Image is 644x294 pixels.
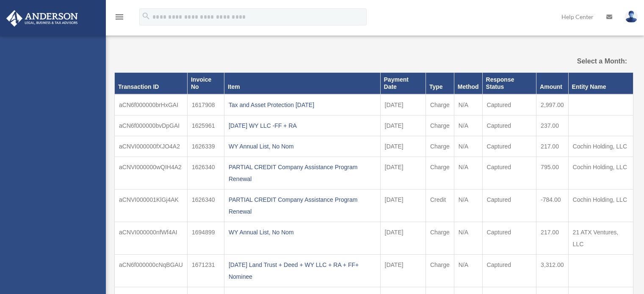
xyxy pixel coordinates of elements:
[553,55,627,67] label: Select a Month:
[454,94,482,115] td: N/A
[568,222,633,254] td: 21 ATX Ventures, LLC
[187,189,224,222] td: 1626340
[229,120,376,132] div: [DATE] WY LLC -FF + RA
[115,73,188,94] th: Transaction ID
[380,157,426,189] td: [DATE]
[482,222,536,254] td: Captured
[454,222,482,254] td: N/A
[426,222,454,254] td: Charge
[380,73,426,94] th: Payment Date
[380,189,426,222] td: [DATE]
[187,222,224,254] td: 1694899
[187,73,224,94] th: Invoice No
[426,189,454,222] td: Credit
[536,136,569,157] td: 217.00
[229,259,376,283] div: [DATE] Land Trust + Deed + WY LLC + RA + FF+ Nominee
[536,73,569,94] th: Amount
[454,73,482,94] th: Method
[4,10,80,27] img: Anderson Advisors Platinum Portal
[454,115,482,136] td: N/A
[380,222,426,254] td: [DATE]
[454,254,482,287] td: N/A
[115,254,188,287] td: aCN6f000000cNqBGAU
[454,136,482,157] td: N/A
[380,115,426,136] td: [DATE]
[229,194,376,217] div: PARTIAL CREDIT Company Assistance Program Renewal
[115,189,188,222] td: aCNVI000001KlGj4AK
[426,94,454,115] td: Charge
[482,73,536,94] th: Response Status
[568,157,633,189] td: Cochin Holding, LLC
[380,254,426,287] td: [DATE]
[426,157,454,189] td: Charge
[115,136,188,157] td: aCNVI000000fXJO4A2
[229,99,376,111] div: Tax and Asset Protection [DATE]
[536,115,569,136] td: 237.00
[380,136,426,157] td: [DATE]
[536,94,569,115] td: 2,997.00
[115,222,188,254] td: aCNVI000000nfWf4AI
[229,226,376,238] div: WY Annual List, No Nom
[187,136,224,157] td: 1626339
[141,11,151,21] i: search
[426,115,454,136] td: Charge
[536,222,569,254] td: 217.00
[115,157,188,189] td: aCNVI000000wQIH4A2
[229,161,376,185] div: PARTIAL CREDIT Company Assistance Program Renewal
[229,140,376,152] div: WY Annual List, No Nom
[482,136,536,157] td: Captured
[454,189,482,222] td: N/A
[454,157,482,189] td: N/A
[625,11,638,23] img: User Pic
[187,115,224,136] td: 1625961
[114,12,124,22] i: menu
[426,73,454,94] th: Type
[187,94,224,115] td: 1617908
[568,73,633,94] th: Entity Name
[380,94,426,115] td: [DATE]
[187,157,224,189] td: 1626340
[536,189,569,222] td: -784.00
[482,94,536,115] td: Captured
[568,136,633,157] td: Cochin Holding, LLC
[115,115,188,136] td: aCN6f000000bvDpGAI
[426,136,454,157] td: Charge
[536,157,569,189] td: 795.00
[114,15,124,22] a: menu
[115,94,188,115] td: aCN6f000000brHxGAI
[187,254,224,287] td: 1671231
[536,254,569,287] td: 3,312.00
[482,115,536,136] td: Captured
[482,254,536,287] td: Captured
[224,73,380,94] th: Item
[482,157,536,189] td: Captured
[568,189,633,222] td: Cochin Holding, LLC
[482,189,536,222] td: Captured
[426,254,454,287] td: Charge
